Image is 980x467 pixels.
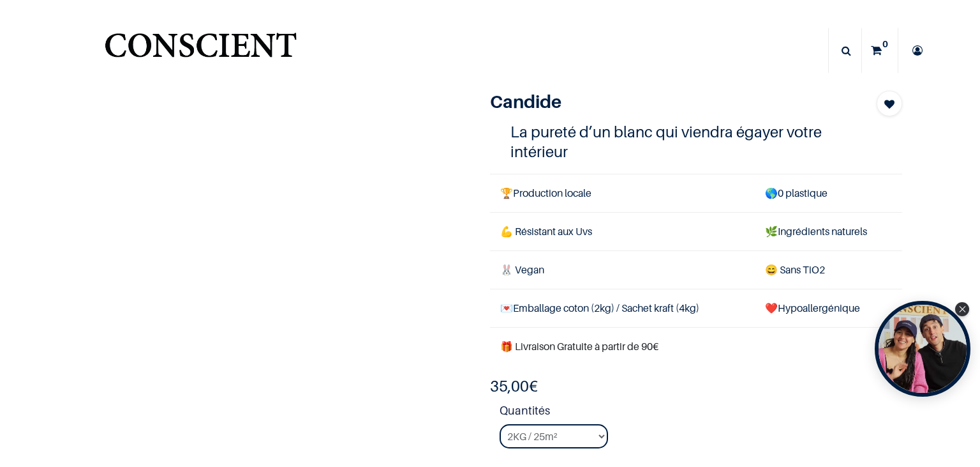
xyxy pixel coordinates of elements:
[877,91,902,116] button: Add to wishlist
[500,402,902,424] strong: Quantités
[765,225,778,238] span: 🌿
[875,301,970,397] div: Tolstoy bubble widget
[102,26,299,76] img: Conscient
[914,385,974,445] iframe: Tidio Chat
[755,250,902,289] td: ans TiO2
[884,96,895,112] span: Add to wishlist
[490,174,755,212] td: Production locale
[765,263,785,276] span: 😄 S
[500,340,658,353] font: 🎁 Livraison Gratuite à partir de 90€
[490,377,538,395] b: €
[102,26,299,76] a: Logo of Conscient
[879,38,891,50] sup: 0
[862,28,898,73] a: 0
[500,263,544,276] span: 🐰 Vegan
[875,301,970,397] div: Open Tolstoy widget
[490,289,755,328] td: Emballage coton (2kg) / Sachet kraft (4kg)
[875,301,970,397] div: Open Tolstoy
[510,122,882,162] h4: La pureté d’un blanc qui viendra égayer votre intérieur
[765,187,778,199] span: 🌎
[500,187,513,199] span: 🏆
[955,302,969,316] div: Close Tolstoy widget
[500,225,592,238] span: 💪 Résistant aux Uvs
[755,212,902,250] td: Ingrédients naturels
[755,289,902,328] td: ❤️Hypoallergénique
[490,377,529,395] span: 35,00
[500,302,513,314] span: 💌
[755,174,902,212] td: 0 plastique
[490,91,840,112] h1: Candide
